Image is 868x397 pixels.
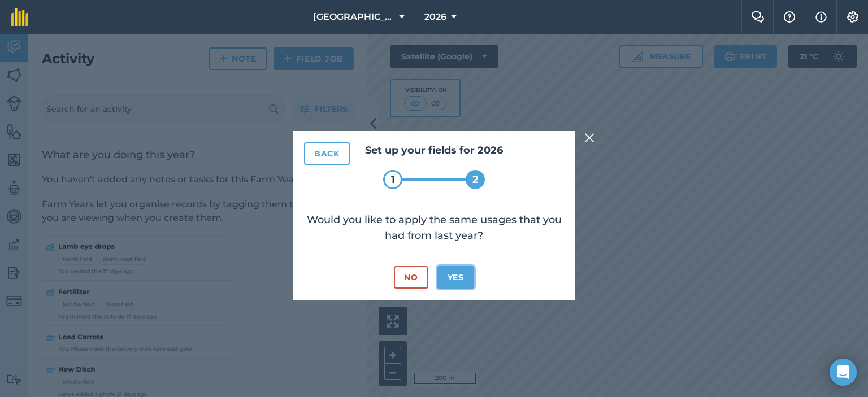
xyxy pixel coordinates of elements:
[584,131,594,145] img: svg+xml;base64,PHN2ZyB4bWxucz0iaHR0cDovL3d3dy53My5vcmcvMjAwMC9zdmciIHdpZHRoPSIyMiIgaGVpZ2h0PSIzMC...
[11,8,28,26] img: fieldmargin Logo
[846,11,860,23] img: A cog icon
[304,142,350,165] button: Back
[830,359,857,386] div: Open Intercom Messenger
[424,10,446,24] span: 2026
[313,10,394,24] span: [GEOGRAPHIC_DATA]
[383,170,402,189] div: 1
[437,266,474,289] button: Yes
[394,266,428,289] button: No
[304,212,564,243] p: Would you like to apply the same usages that you had from last year?
[304,142,564,159] h2: Set up your fields for 2026
[815,10,827,24] img: svg+xml;base64,PHN2ZyB4bWxucz0iaHR0cDovL3d3dy53My5vcmcvMjAwMC9zdmciIHdpZHRoPSIxNyIgaGVpZ2h0PSIxNy...
[783,11,796,23] img: A question mark icon
[466,170,485,189] div: 2
[751,11,765,23] img: Two speech bubbles overlapping with the left bubble in the forefront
